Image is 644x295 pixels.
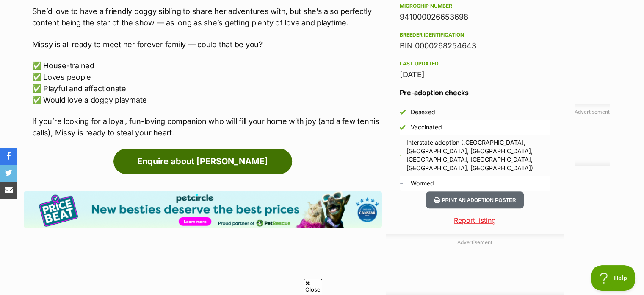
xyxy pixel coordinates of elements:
[400,179,403,188] span: Unknown
[400,124,406,130] img: Yes
[32,6,382,28] p: She’d love to have a friendly doggy sibling to share her adventures with, but she’s also perfectl...
[400,11,550,23] div: 941000026653698
[400,109,406,115] img: Yes
[113,149,292,174] a: Enquire about [PERSON_NAME]
[386,215,564,225] a: Report listing
[411,108,435,116] div: Desexed
[400,60,550,67] div: Last updated
[575,104,610,166] div: Advertisement
[591,265,636,291] iframe: Help Scout Beacon - Open
[400,155,401,156] img: Yes
[400,69,550,81] div: [DATE]
[32,39,382,50] p: Missy is all ready to meet her forever family — could that be you?
[411,179,434,188] div: Wormed
[411,123,442,132] div: Vaccinated
[24,191,382,228] img: Pet Circle promo banner
[32,60,382,106] p: ✅ House-trained ✅ Loves people ✅ Playful and affectionate ✅ Would love a doggy playmate
[400,3,550,9] div: Microchip number
[426,191,523,209] button: Print an adoption poster
[400,40,550,52] div: BIN 0000268254643
[400,31,550,38] div: Breeder identification
[304,279,322,294] span: Close
[32,115,382,138] p: If you’re looking for a loyal, fun-loving companion who will fill your home with joy (and a few t...
[400,87,550,98] h3: Pre-adoption checks
[406,138,550,172] div: Interstate adoption ([GEOGRAPHIC_DATA], [GEOGRAPHIC_DATA], [GEOGRAPHIC_DATA], [GEOGRAPHIC_DATA], ...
